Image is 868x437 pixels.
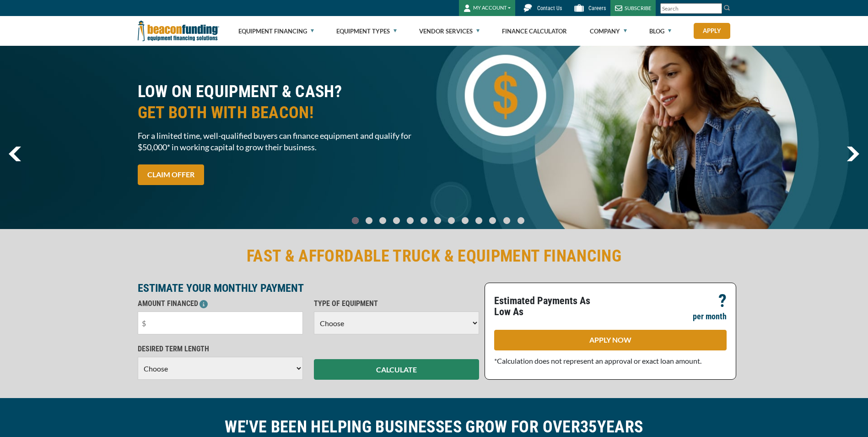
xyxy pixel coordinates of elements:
[502,16,567,46] a: Finance Calculator
[314,359,479,380] button: CALCULATE
[487,217,498,224] a: Go To Slide 10
[138,16,219,46] img: Beacon Funding Corporation logo
[138,298,303,309] p: AMOUNT FINANCED
[580,417,597,437] span: 35
[336,16,397,46] a: Equipment Types
[473,217,484,224] a: Go To Slide 9
[494,356,701,365] span: *Calculation does not represent an approval or exact loan amount.
[363,217,374,224] a: Go To Slide 1
[314,298,479,309] p: TYPE OF EQUIPMENT
[501,217,512,224] a: Go To Slide 11
[846,147,859,161] img: Right Navigator
[138,283,479,294] p: ESTIMATE YOUR MONTHLY PAYMENT
[846,147,859,161] a: next
[138,130,429,153] span: For a limited time, well-qualified buyers can finance equipment and qualify for $50,000* in worki...
[138,311,303,334] input: $
[350,217,361,224] a: Go To Slide 0
[391,217,402,224] a: Go To Slide 3
[446,217,457,224] a: Go To Slide 7
[418,217,429,224] a: Go To Slide 5
[138,344,303,355] p: DESIRED TERM LENGTH
[494,295,605,317] p: Estimated Payments As Low As
[694,23,730,39] a: Apply
[494,330,727,350] a: APPLY NOW
[537,5,562,11] span: Contact Us
[138,246,731,267] h2: FAST & AFFORDABLE TRUCK & EQUIPMENT FINANCING
[515,217,527,224] a: Go To Slide 12
[718,295,727,306] p: ?
[459,217,470,224] a: Go To Slide 8
[419,16,480,46] a: Vendor Services
[649,16,671,46] a: Blog
[590,16,627,46] a: Company
[660,3,722,14] input: Search
[432,217,443,224] a: Go To Slide 6
[9,147,21,161] a: previous
[693,311,727,322] p: per month
[138,102,429,123] span: GET BOTH WITH BEACON!
[588,5,606,11] span: Careers
[723,4,731,11] img: Search
[404,217,415,224] a: Go To Slide 4
[712,5,720,12] a: Clear search text
[138,164,204,185] a: CLAIM OFFER
[377,217,388,224] a: Go To Slide 2
[138,81,429,123] h2: LOW ON EQUIPMENT & CASH?
[9,147,21,161] img: Left Navigator
[238,16,314,46] a: Equipment Financing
